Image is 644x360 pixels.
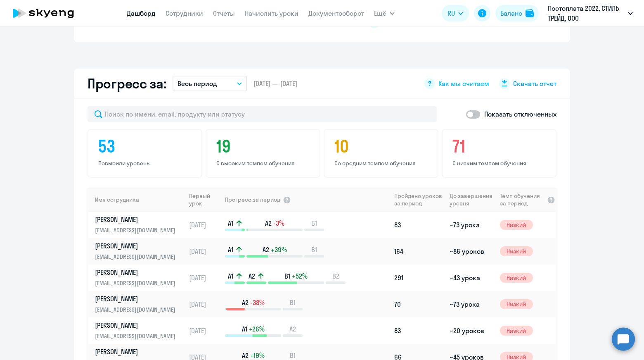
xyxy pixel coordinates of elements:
[391,265,446,291] td: 291
[95,215,185,235] a: [PERSON_NAME][EMAIL_ADDRESS][DOMAIN_NAME]
[95,331,180,341] p: [EMAIL_ADDRESS][DOMAIN_NAME]
[95,279,180,288] p: [EMAIL_ADDRESS][DOMAIN_NAME]
[98,136,194,156] h4: 53
[500,192,545,207] span: Темп обучения за период
[95,226,180,235] p: [EMAIL_ADDRESS][DOMAIN_NAME]
[446,188,496,212] th: До завершения уровня
[500,8,522,18] div: Баланс
[290,298,296,307] span: B1
[265,219,272,228] span: A2
[446,291,496,317] td: ~73 урока
[88,75,166,92] h2: Прогресс за:
[446,317,496,344] td: ~20 уроков
[242,298,249,307] span: A2
[253,79,297,88] span: [DATE] — [DATE]
[442,5,469,21] button: RU
[332,272,339,281] span: B2
[544,3,637,23] button: Постоплата 2022, СТИЛЬ ТРЕЙД, ООО
[173,76,247,91] button: Весь период
[166,9,203,17] a: Сотрудники
[452,136,548,156] h4: 71
[228,245,233,254] span: A1
[88,106,437,122] input: Поиск по имени, email, продукту или статусу
[446,238,496,265] td: ~86 уроков
[250,351,265,360] span: +19%
[186,212,224,238] td: [DATE]
[526,9,534,17] img: balance
[95,252,180,261] p: [EMAIL_ADDRESS][DOMAIN_NAME]
[284,272,290,281] span: B1
[249,324,265,334] span: +26%
[225,196,280,203] span: Прогресс за период
[186,317,224,344] td: [DATE]
[95,215,180,224] p: [PERSON_NAME]
[391,188,446,212] th: Пройдено уроков за период
[216,136,312,156] h4: 19
[289,324,296,334] span: A2
[447,8,455,18] span: RU
[245,9,298,17] a: Начислить уроки
[263,245,269,254] span: A2
[271,245,287,254] span: +39%
[500,299,533,309] span: Низкий
[249,272,255,281] span: A2
[292,272,308,281] span: +52%
[95,268,185,288] a: [PERSON_NAME][EMAIL_ADDRESS][DOMAIN_NAME]
[178,79,217,88] p: Весь период
[242,351,249,360] span: A2
[438,79,489,88] span: Как мы считаем
[127,9,156,17] a: Дашборд
[186,265,224,291] td: [DATE]
[513,79,556,88] span: Скачать отчет
[311,245,317,254] span: B1
[311,219,317,228] span: B1
[500,220,533,230] span: Низкий
[228,219,233,228] span: A1
[446,265,496,291] td: ~43 урока
[242,324,247,334] span: A1
[95,321,180,330] p: [PERSON_NAME]
[186,291,224,317] td: [DATE]
[495,5,539,21] button: Балансbalance
[446,212,496,238] td: ~73 урока
[98,160,194,167] p: Повысили уровень
[500,246,533,256] span: Низкий
[290,351,296,360] span: B1
[250,298,265,307] span: -38%
[374,5,395,21] button: Ещё
[95,321,185,341] a: [PERSON_NAME][EMAIL_ADDRESS][DOMAIN_NAME]
[500,273,533,283] span: Низкий
[452,160,548,167] p: С низким темпом обучения
[391,317,446,344] td: 83
[95,241,180,250] p: [PERSON_NAME]
[334,136,430,156] h4: 10
[95,241,185,261] a: [PERSON_NAME][EMAIL_ADDRESS][DOMAIN_NAME]
[484,109,556,119] p: Показать отключенных
[95,347,180,356] p: [PERSON_NAME]
[391,212,446,238] td: 83
[228,272,233,281] span: A1
[374,8,386,18] span: Ещё
[334,160,430,167] p: Со средним темпом обучения
[95,268,180,277] p: [PERSON_NAME]
[391,238,446,265] td: 164
[548,3,625,23] p: Постоплата 2022, СТИЛЬ ТРЕЙД, ООО
[95,294,185,314] a: [PERSON_NAME][EMAIL_ADDRESS][DOMAIN_NAME]
[186,188,224,212] th: Первый урок
[391,291,446,317] td: 70
[216,160,312,167] p: С высоким темпом обучения
[213,9,235,17] a: Отчеты
[500,326,533,336] span: Низкий
[88,188,186,212] th: Имя сотрудника
[95,305,180,314] p: [EMAIL_ADDRESS][DOMAIN_NAME]
[95,294,180,303] p: [PERSON_NAME]
[273,219,284,228] span: -3%
[186,238,224,265] td: [DATE]
[308,9,364,17] a: Документооборот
